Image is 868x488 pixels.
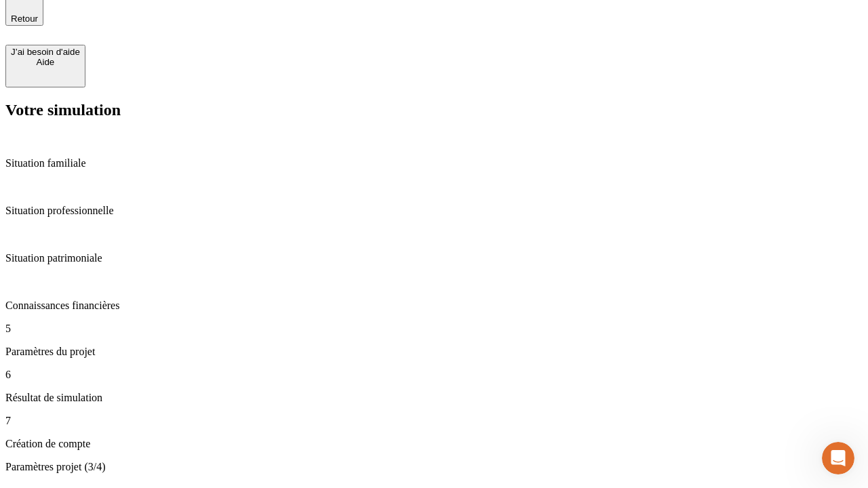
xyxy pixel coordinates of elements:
[5,346,863,358] p: Paramètres du projet
[11,14,38,24] span: Retour
[5,415,863,427] p: 7
[5,101,863,119] h2: Votre simulation
[5,157,863,169] p: Situation familiale
[5,461,863,473] p: Paramètres projet (3/4)
[5,252,863,264] p: Situation patrimoniale
[5,369,863,381] p: 6
[822,442,854,474] iframe: Intercom live chat
[11,47,80,57] div: J’ai besoin d'aide
[5,323,863,335] p: 5
[5,438,863,450] p: Création de compte
[5,205,863,217] p: Situation professionnelle
[5,45,85,87] button: J’ai besoin d'aideAide
[5,392,863,404] p: Résultat de simulation
[11,57,80,67] div: Aide
[5,300,863,312] p: Connaissances financières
